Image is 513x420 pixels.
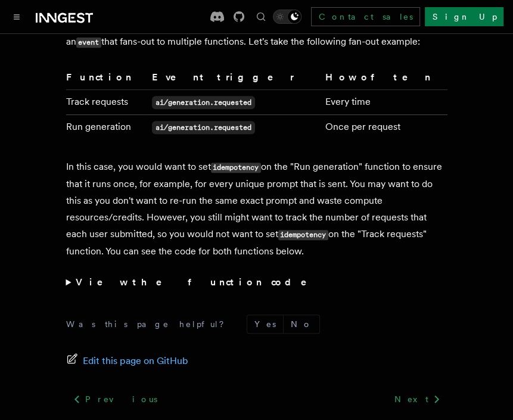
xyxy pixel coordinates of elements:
[66,274,447,291] summary: View the function code
[66,388,164,410] a: Previous
[152,96,255,109] code: ai/generation.requested
[10,10,24,24] button: Toggle navigation
[211,163,261,173] code: idempotency
[83,353,188,369] span: Edit this page on GitHub
[66,318,232,330] p: Was this page helpful?
[247,315,283,333] button: Yes
[278,230,328,240] code: idempotency
[66,353,188,369] a: Edit this page on GitHub
[311,7,420,26] a: Contact sales
[76,276,323,288] strong: View the function code
[387,388,447,410] a: Next
[321,115,447,140] td: Once per request
[321,90,447,115] td: Every time
[254,10,268,24] button: Find something...
[273,10,301,24] button: Toggle dark mode
[152,121,255,134] code: ai/generation.requested
[147,70,321,90] th: Event trigger
[66,158,447,260] p: In this case, you would want to set on the "Run generation" function to ensure that it runs once,...
[76,38,101,48] code: event
[66,115,147,140] td: Run generation
[321,70,447,90] th: How often
[66,70,147,90] th: Function
[66,90,147,115] td: Track requests
[425,7,503,26] a: Sign Up
[284,315,319,333] button: No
